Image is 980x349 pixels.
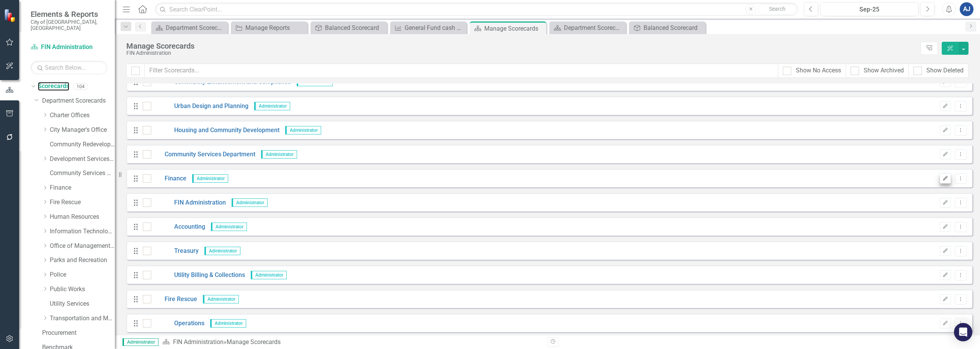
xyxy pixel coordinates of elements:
[405,23,465,33] div: General Fund cash and investments as a percentage of current liabilities
[151,150,255,159] a: Community Services Department
[325,23,385,33] div: Balanced Scorecard
[954,323,972,341] div: Open Intercom Messenger
[151,247,199,256] a: Treasury
[151,223,205,231] a: Accounting
[631,23,704,33] a: Balanced Scorecard
[285,126,321,134] span: Administrator
[50,242,115,251] a: Office of Management and Budget
[820,2,918,16] button: Sep-25
[31,10,107,19] span: Elements & Reports
[38,82,69,91] a: Scorecards
[50,198,115,207] a: Fire Rescue
[960,2,973,16] button: AJ
[31,43,107,52] a: FIN Administration
[50,111,115,120] a: Charter Offices
[392,23,465,33] a: General Fund cash and investments as a percentage of current liabilities
[254,102,290,110] span: Administrator
[644,23,704,33] div: Balanced Scorecard
[50,140,115,149] a: Community Redevelopment Agency
[769,6,786,12] span: Search
[50,213,115,221] a: Human Resources
[50,169,115,178] a: Community Services Department
[484,24,544,33] div: Manage Scorecards
[73,83,88,90] div: 104
[166,23,226,33] div: Department Scorecard
[245,23,305,33] div: Manage Reports
[50,285,115,294] a: Public Works
[42,329,115,338] a: Procurement
[50,314,115,323] a: Transportation and Mobility
[312,23,385,33] a: Balanced Scorecard
[42,97,115,105] a: Department Scorecards
[210,319,246,328] span: Administrator
[50,300,115,308] a: Utility Services
[144,64,778,78] input: Filter Scorecards...
[162,338,542,347] div: » Manage Scorecards
[232,198,268,207] span: Administrator
[192,174,228,183] span: Administrator
[758,4,796,15] button: Search
[50,155,115,164] a: Development Services Department
[50,256,115,265] a: Parks and Recreation
[211,223,247,231] span: Administrator
[151,198,226,207] a: FIN Administration
[864,66,904,75] div: Show Archived
[173,338,224,346] a: FIN Administration
[151,102,248,111] a: Urban Design and Planning
[926,66,964,75] div: Show Deleted
[823,5,916,14] div: Sep-25
[261,150,297,159] span: Administrator
[204,247,240,255] span: Administrator
[151,271,245,280] a: Utility Billing & Collections
[122,338,158,346] span: Administrator
[551,23,624,33] a: Department Scorecard
[251,271,287,279] span: Administrator
[50,126,115,134] a: City Manager's Office
[151,295,197,304] a: Fire Rescue
[50,184,115,192] a: Finance
[796,66,841,75] div: Show No Access
[126,42,917,50] div: Manage Scorecards
[50,227,115,236] a: Information Technology Services
[151,319,204,328] a: Operations
[31,61,107,74] input: Search Below...
[151,174,186,183] a: Finance
[50,270,115,279] a: Police
[155,3,798,16] input: Search ClearPoint...
[153,23,226,33] a: Department Scorecard
[203,295,239,303] span: Administrator
[151,126,279,135] a: Housing and Community Development
[31,19,107,31] small: City of [GEOGRAPHIC_DATA], [GEOGRAPHIC_DATA]
[564,23,624,33] div: Department Scorecard
[3,8,18,23] img: ClearPoint Strategy
[233,23,305,33] a: Manage Reports
[126,50,917,56] div: FIN Administration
